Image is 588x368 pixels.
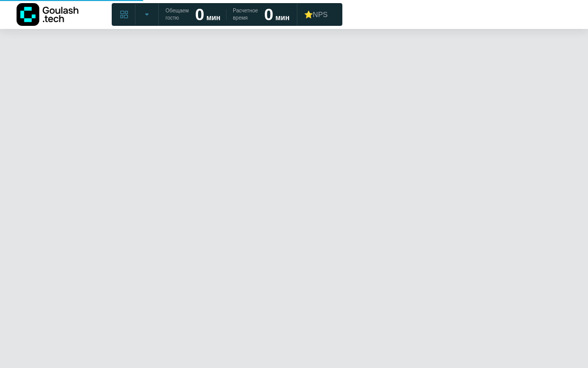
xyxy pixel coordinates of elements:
[159,5,296,24] a: Обещаем гостю 0 мин Расчетное время 0 мин
[264,5,274,24] strong: 0
[275,13,289,22] span: мин
[17,3,79,26] img: Логотип компании Goulash.tech
[195,5,204,24] strong: 0
[233,7,258,22] span: Расчетное время
[206,13,220,22] span: мин
[304,10,328,19] div: ⭐
[298,5,342,24] a: ⭐NPS
[313,10,328,19] span: NPS
[165,7,189,22] span: Обещаем гостю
